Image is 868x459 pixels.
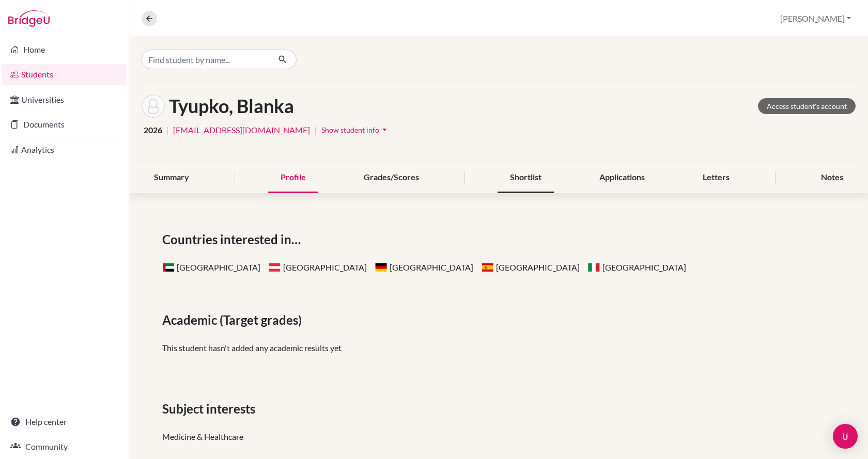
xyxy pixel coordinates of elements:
div: Profile [268,163,318,193]
a: Analytics [2,139,127,160]
a: Universities [2,89,127,110]
span: Austria [269,263,281,272]
div: Medicine & Healthcare [162,431,835,443]
span: | [166,124,169,136]
span: Italy [588,263,600,272]
span: Show student info [321,125,379,134]
a: Documents [2,114,127,135]
span: Subject interests [162,400,259,418]
span: [GEOGRAPHIC_DATA] [269,262,367,272]
span: [GEOGRAPHIC_DATA] [588,262,686,272]
span: Spain [482,263,494,272]
a: Community [2,436,127,457]
span: [GEOGRAPHIC_DATA] [375,262,473,272]
a: Help center [2,411,127,432]
span: | [314,124,317,136]
div: Summary [142,163,202,193]
span: 2026 [144,124,162,136]
a: Students [2,64,127,85]
div: Open Intercom Messenger [833,424,858,449]
button: Show student infoarrow_drop_down [321,122,390,138]
a: Access student's account [758,98,856,114]
a: Home [2,39,127,60]
input: Find student by name... [142,50,270,69]
div: Notes [809,163,856,193]
div: Applications [587,163,657,193]
span: [GEOGRAPHIC_DATA] [482,262,580,272]
div: Letters [690,163,742,193]
h1: Tyupko, Blanka [169,95,294,117]
span: Countries interested in… [162,230,305,249]
span: [GEOGRAPHIC_DATA] [162,262,260,272]
span: United Arab Emirates [162,263,175,272]
a: [EMAIL_ADDRESS][DOMAIN_NAME] [173,124,310,136]
img: Blanka Tyupko's avatar [142,94,165,118]
i: arrow_drop_down [379,124,390,135]
span: Germany [375,263,388,272]
div: Shortlist [498,163,554,193]
div: Grades/Scores [351,163,431,193]
img: Bridge-U [8,10,50,27]
span: Academic (Target grades) [162,311,306,329]
p: This student hasn't added any academic results yet [162,342,835,354]
button: [PERSON_NAME] [776,9,856,28]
